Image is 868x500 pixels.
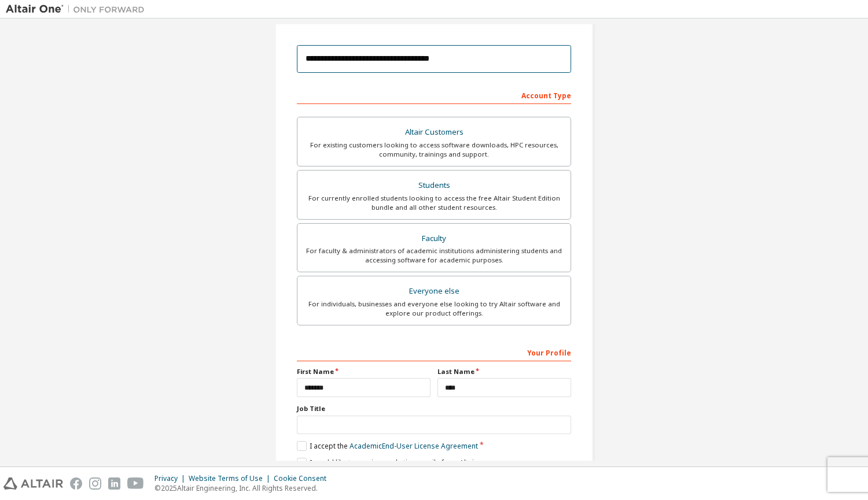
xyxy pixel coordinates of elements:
label: I accept the [297,441,478,451]
div: Privacy [155,474,189,483]
img: instagram.svg [89,477,101,490]
div: For currently enrolled students looking to access the free Altair Student Edition bundle and all ... [304,194,564,212]
label: Job Title [297,404,571,413]
div: Altair Customers [304,124,564,140]
div: Website Terms of Use [189,474,274,483]
img: linkedin.svg [108,477,120,490]
a: Academic End-User License Agreement [350,441,478,451]
img: facebook.svg [70,477,82,490]
p: © 2025 Altair Engineering, Inc. All Rights Reserved. [155,483,333,493]
div: For faculty & administrators of academic institutions administering students and accessing softwa... [304,246,564,265]
div: Students [304,177,564,194]
div: Faculty [304,231,564,247]
label: First Name [297,367,431,376]
div: Your Profile [297,343,571,361]
label: Last Name [437,367,571,376]
img: Altair One [6,3,150,15]
div: Everyone else [304,283,564,299]
div: Cookie Consent [274,474,333,483]
div: For existing customers looking to access software downloads, HPC resources, community, trainings ... [304,140,564,159]
div: Account Type [297,86,571,104]
label: I would like to receive marketing emails from Altair [297,458,477,468]
div: For individuals, businesses and everyone else looking to try Altair software and explore our prod... [304,299,564,318]
img: altair_logo.svg [3,477,63,490]
img: youtube.svg [127,477,144,490]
